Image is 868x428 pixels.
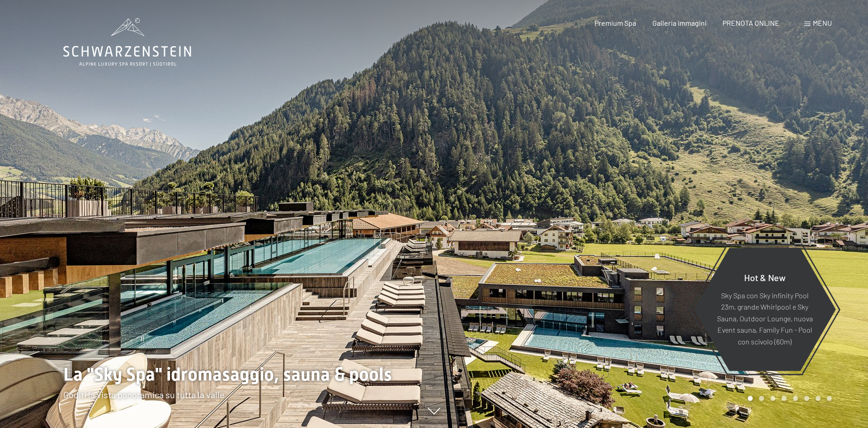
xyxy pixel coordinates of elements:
div: Carousel Page 4 [782,396,787,401]
a: Hot & New Sky Spa con Sky infinity Pool 23m, grande Whirlpool e Sky Sauna, Outdoor Lounge, nuova ... [693,247,836,372]
div: Carousel Page 2 [759,396,764,401]
div: Carousel Page 3 [770,396,775,401]
span: Menu [813,19,832,27]
div: Carousel Page 1 (Current Slide) [748,396,753,401]
div: Carousel Page 6 [804,396,809,401]
a: Premium Spa [594,19,636,27]
p: Sky Spa con Sky infinity Pool 23m, grande Whirlpool e Sky Sauna, Outdoor Lounge, nuova Event saun... [716,289,814,347]
a: Galleria immagini [652,19,707,27]
div: Carousel Pagination [745,396,832,401]
span: Hot & New [744,272,786,282]
a: PRENOTA ONLINE [722,19,779,27]
div: Carousel Page 8 [827,396,832,401]
div: Carousel Page 7 [816,396,821,401]
div: Carousel Page 5 [793,396,798,401]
